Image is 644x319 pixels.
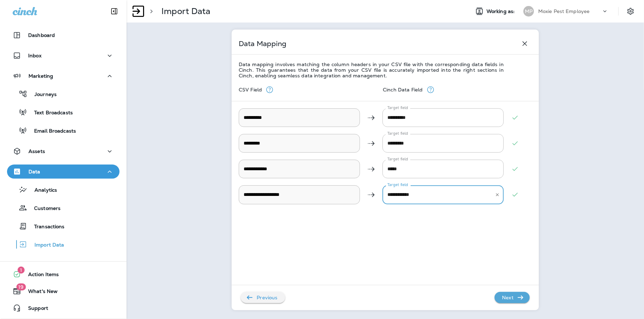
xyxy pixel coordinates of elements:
p: Analytics [27,187,57,194]
button: Previous [241,292,285,303]
button: Settings [624,5,637,18]
button: Next [495,292,530,303]
label: Target field [387,105,408,110]
button: Email Broadcasts [7,123,120,138]
p: CSV Field [239,87,265,92]
p: Email Broadcasts [27,128,76,135]
p: Import Data [27,242,64,249]
button: Inbox [7,49,120,63]
button: Import Data [7,237,120,252]
p: Data [28,169,40,174]
button: Support [7,301,120,315]
button: Journeys [7,87,120,101]
button: Analytics [7,182,120,197]
button: Collapse Sidebar [104,4,124,18]
button: Text Broadcasts [7,105,120,120]
p: Inbox [28,53,41,58]
label: Target field [387,157,408,162]
button: Customers [7,200,120,215]
p: Marketing [28,73,53,79]
span: Support [21,305,48,314]
span: 19 [16,283,26,291]
button: 1Action Items [7,267,120,281]
p: Next [499,292,516,303]
button: Dashboard [7,28,120,42]
button: Marketing [7,69,120,83]
label: Target field [387,131,408,136]
p: Transactions [27,224,65,230]
span: Action Items [21,272,59,280]
p: Data mapping involves matching the column headers in your CSV file with the corresponding data fi... [239,62,504,78]
button: Clear [494,191,501,199]
p: Data Mapping [239,41,287,46]
p: Customers [27,205,60,212]
div: MP [523,6,534,17]
p: Moxie Pest Employee [538,8,590,14]
span: What's New [21,288,58,297]
p: Text Broadcasts [27,110,73,116]
p: Journeys [27,91,57,98]
p: Assets [28,148,45,154]
p: Cinch Data Field [383,87,426,92]
label: Target field [387,182,408,187]
button: Assets [7,144,120,158]
span: Working as: [487,8,516,14]
p: > [147,6,153,17]
p: Import Data [161,6,211,17]
button: Transactions [7,219,120,234]
p: Previous [254,292,280,303]
p: Dashboard [28,32,55,38]
span: 1 [18,267,25,274]
button: Data [7,165,120,179]
button: 19What's New [7,284,120,298]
